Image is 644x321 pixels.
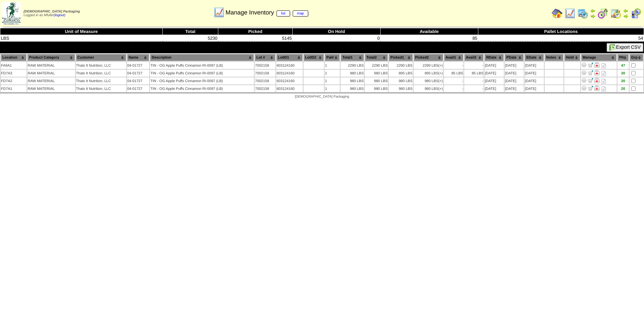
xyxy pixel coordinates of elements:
td: 980 LBS [365,77,388,84]
th: Avail1 [444,54,463,61]
td: 5145 [218,35,293,42]
td: 85 LBS [464,70,484,77]
img: Move [588,78,593,83]
div: (+) [439,87,443,91]
td: 603124160 [276,77,303,84]
td: - [444,85,463,92]
td: 1 [325,77,340,84]
th: Picked [218,28,293,35]
th: Name [127,54,150,61]
a: list [277,10,290,16]
th: Total [163,28,218,35]
td: [DATE] [484,70,504,77]
td: Thats It Nutrition, LLC [76,70,126,77]
th: Manage [581,54,617,61]
td: 603124160 [276,85,303,92]
img: calendarinout.gif [610,8,621,19]
td: LBS [0,35,163,42]
img: Adjust [581,78,587,83]
td: RAW MATERIAL [27,77,75,84]
td: [DATE] [524,62,544,69]
td: 980 LBS [389,85,413,92]
td: 980 LBS [414,85,443,92]
img: Manage Hold [594,70,600,75]
td: - [464,77,484,84]
td: 04-01727 [127,70,150,77]
th: PDate [505,54,524,61]
td: 2290 LBS [389,62,413,69]
td: TIN - OG Apple Puffs Cinnamon RI-0097 (LB) [150,70,254,77]
td: 980 LBS [414,77,443,84]
span: Logged in as Mfuller [24,10,80,17]
td: 603124160 [276,70,303,77]
th: Unit of Measure [0,28,163,35]
th: Plt [617,54,629,61]
td: TIN - OG Apple Puffs Cinnamon RI-0097 (LB) [150,62,254,69]
img: excel.gif [609,44,616,51]
div: (+) [439,71,443,75]
span: Manage Inventory [225,9,308,16]
td: 895 LBS [389,70,413,77]
td: - [464,62,484,69]
td: 980 LBS [389,77,413,84]
button: Export CSV [607,43,643,52]
td: FD7A2 [1,77,27,84]
th: Lot # [255,54,276,61]
td: 1 [325,85,340,92]
th: Total2 [365,54,388,61]
th: Hold [564,54,580,61]
td: 7002158 [255,85,276,92]
td: 04-01727 [127,85,150,92]
td: 2290 LBS [414,62,443,69]
td: 980 LBS [365,85,388,92]
td: [DATE] [505,62,524,69]
th: Available [380,28,478,35]
td: Thats It Nutrition, LLC [76,62,126,69]
span: [DEMOGRAPHIC_DATA] Packaging [24,10,80,13]
td: 603124160 [276,62,303,69]
a: map [293,10,309,16]
th: On Hold [292,28,380,35]
img: Manage Hold [594,78,600,83]
th: RDate [484,54,504,61]
th: Grp [630,54,643,61]
td: - [444,62,463,69]
th: Total1 [341,54,364,61]
td: [DATE] [484,62,504,69]
td: 5230 [163,35,218,42]
td: 0 [292,35,380,42]
td: [DATE] [505,85,524,92]
td: Thats It Nutrition, LLC [76,77,126,84]
td: 1 [325,62,340,69]
td: [DATE] [524,70,544,77]
i: Note [602,79,606,84]
td: 2290 LBS [341,62,364,69]
td: 85 LBS [444,70,463,77]
td: FD7A3 [1,70,27,77]
td: [DATE] [505,70,524,77]
th: Pal# [325,54,340,61]
td: 54 [478,35,644,42]
div: 20 [618,79,629,83]
a: (logout) [54,13,65,17]
th: Avail2 [464,54,484,61]
img: arrowleft.gif [623,8,629,13]
img: calendarprod.gif [577,8,588,19]
td: 2290 LBS [365,62,388,69]
th: Notes [545,54,563,61]
div: (+) [439,64,443,68]
img: Move [588,70,593,75]
td: 85 [380,35,478,42]
th: Picked1 [389,54,413,61]
td: 895 LBS [414,70,443,77]
div: (+) [439,79,443,83]
td: 7002158 [255,77,276,84]
span: [DEMOGRAPHIC_DATA] Packaging [295,95,349,99]
th: LotID2 [303,54,324,61]
td: [DATE] [524,77,544,84]
td: RAW MATERIAL [27,62,75,69]
div: 20 [618,87,629,91]
td: 980 LBS [365,70,388,77]
img: Manage Hold [594,62,600,68]
td: 04-01727 [127,77,150,84]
